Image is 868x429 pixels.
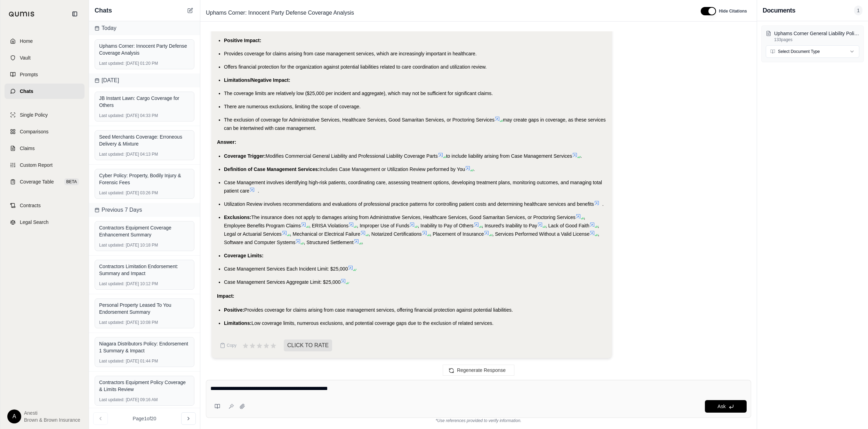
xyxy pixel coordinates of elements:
[224,166,320,172] span: Definition of Case Management Services:
[224,77,290,83] span: Limitations/Negative Impact:
[224,117,606,131] span: may create gaps in coverage, as these services can be intertwined with case management.
[186,6,194,15] button: New Chat
[705,400,747,413] button: Ask
[719,8,747,14] span: Hide Citations
[546,223,589,228] span: , Lack of Good Faith
[717,404,725,409] span: Ask
[492,231,589,237] span: , Services Performed Without a Valid License
[99,397,190,403] div: [DATE] 09:16 AM
[774,30,859,37] p: Uphams Corner General Liability Policy.pdf
[224,320,251,326] span: Limitations:
[309,223,348,228] span: , ERISA Violations
[20,71,38,78] span: Prompts
[217,338,239,352] button: Copy
[224,231,599,245] span: , Software and Computer Systems
[224,104,361,109] span: There are numerous exclusions, limiting the scope of coverage.
[99,224,190,238] div: Contractors Equipment Coverage Enhancement Summary
[304,240,353,245] span: , Structured Settlement
[7,409,21,423] div: A
[224,180,602,194] span: Case Management involves identifying high-risk patients, coordinating care, assessing treatment o...
[20,219,49,226] span: Legal Search
[99,358,124,364] span: Last updated:
[24,416,80,423] span: Brown & Brown Insurance
[99,302,190,315] div: Personal Property Leased To You Endorsement Summary
[99,281,190,287] div: [DATE] 10:12 PM
[20,178,54,185] span: Coverage Table
[473,166,475,172] span: .
[457,367,506,373] span: Regenerate Response
[20,54,31,61] span: Vault
[99,95,190,109] div: JB Instant Lawn: Cargo Coverage for Others
[99,190,124,196] span: Last updated:
[99,263,190,277] div: Contractors Limitation Endorsement: Summary and Impact
[99,133,190,147] div: Seed Merchants Coverage: Erroneous Delivery & Mixture
[224,279,340,285] span: Case Management Services Aggregate Limit: $25,000
[99,320,190,325] div: [DATE] 10:08 PM
[766,30,859,42] button: Uphams Corner General Liability Policy.pdf133pages
[99,61,190,66] div: [DATE] 01:20 PM
[217,139,236,145] strong: Answer:
[774,37,859,42] p: 133 pages
[5,33,85,49] a: Home
[9,11,35,17] img: Qumis Logo
[602,201,604,207] span: .
[224,214,251,220] span: Exclusions:
[89,203,200,217] div: Previous 7 Days
[99,242,190,248] div: [DATE] 10:18 PM
[443,365,514,376] button: Regenerate Response
[5,84,85,99] a: Chats
[5,67,85,82] a: Prompts
[854,6,862,15] span: 1
[224,153,266,159] span: Coverage Trigger:
[99,172,190,186] div: Cyber Policy: Property, Bodily Injury & Forensic Fees
[99,320,124,325] span: Last updated:
[320,166,465,172] span: Includes Case Management or Utilization Review performed by You
[5,174,85,189] a: Coverage TableBETA
[20,128,48,135] span: Comparisons
[224,307,244,313] span: Positive:
[224,214,585,228] span: , Employee Benefits Program Claims
[203,7,357,18] span: Uphams Corner: Innocent Party Defense Coverage Analysis
[266,153,438,159] span: Modifies Commercial General Liability and Professional Liability Coverage Parts
[482,223,537,228] span: , Insured's Inability to Pay
[5,214,85,230] a: Legal Search
[69,8,80,19] button: Collapse sidebar
[5,141,85,156] a: Claims
[244,307,513,313] span: Provides coverage for claims arising from case management services, offering financial protection...
[430,231,484,237] span: , Placement of Insurance
[290,231,360,237] span: , Mechanical or Electrical Failure
[99,42,190,56] div: Uphams Corner: Innocent Party Defense Coverage Analysis
[20,88,33,95] span: Chats
[5,157,85,173] a: Custom Report
[99,397,124,403] span: Last updated:
[99,151,190,157] div: [DATE] 04:13 PM
[224,64,487,70] span: Offers financial protection for the organization against potential liabilities related to care co...
[20,145,35,152] span: Claims
[99,113,190,118] div: [DATE] 04:33 PM
[5,50,85,65] a: Vault
[251,214,576,220] span: The insurance does not apply to damages arising from Administrative Services, Healthcare Services...
[224,38,261,43] span: Positive Impact:
[89,73,200,87] div: [DATE]
[64,178,79,185] span: BETA
[20,202,41,209] span: Contracts
[5,107,85,123] a: Single Policy
[24,409,80,416] span: Anesti
[99,151,124,157] span: Last updated:
[418,223,473,228] span: , Inability to Pay of Others
[99,190,190,196] div: [DATE] 03:26 PM
[99,113,124,118] span: Last updated:
[89,21,200,35] div: Today
[362,240,363,245] span: .
[203,7,692,18] div: Edit Title
[206,418,751,423] div: *Use references provided to verify information.
[258,188,259,194] span: .
[763,6,795,15] h3: Documents
[446,153,572,159] span: to include liability arising from Case Management Services
[133,415,156,422] span: Page 1 of 20
[224,117,495,123] span: The exclusion of coverage for Administrative Services, Healthcare Services, Good Samaritan Servic...
[20,38,33,45] span: Home
[20,111,48,118] span: Single Policy
[580,153,582,159] span: .
[224,91,493,96] span: The coverage limits are relatively low ($25,000 per incident and aggregate), which may not be suf...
